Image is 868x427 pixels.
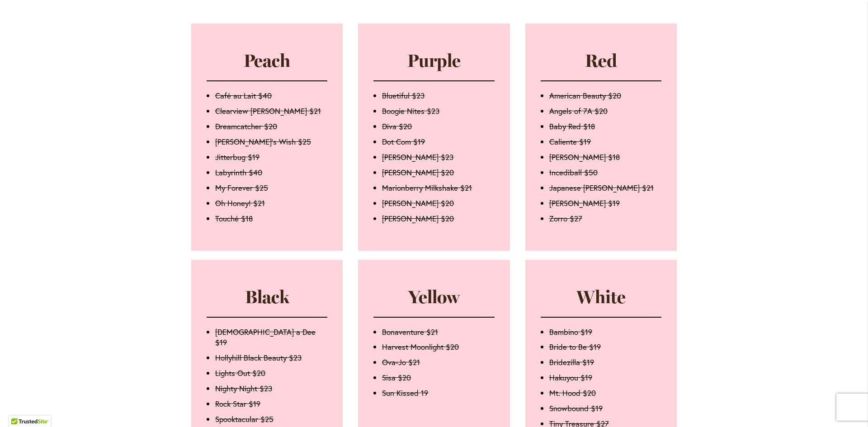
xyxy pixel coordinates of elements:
s: Ova-Jo $21 [382,357,420,367]
s: Touché $18 [215,213,253,224]
s: Incediball $50 [549,167,598,178]
s: American Beauty $20 [549,90,621,101]
s: Dreamcatcher $20 [215,121,277,131]
s: [PERSON_NAME] $23 [382,152,453,162]
strong: Purple [407,50,461,71]
s: Sisa $20 [382,372,411,383]
s: Bride to Be $19 [549,342,601,352]
s: Dot Com $19 [382,136,425,147]
strong: White [576,286,626,308]
s: [PERSON_NAME] $19 [549,198,620,208]
s: Marionberry Milkshake $21 [382,183,472,193]
s: Sun Kissed 19 [382,388,428,398]
s: Bluetiful $23 [382,90,425,101]
s: Bridezilla $19 [549,357,594,367]
s: My Forever $25 [215,183,268,193]
strong: Peach [244,50,290,71]
s: Japanese [PERSON_NAME] $21 [549,183,654,193]
s: [DEMOGRAPHIC_DATA] a Dee $19 [215,327,316,348]
s: Jitterbug $19 [215,152,259,162]
s: Labyrinth $40 [215,167,262,178]
s: Oh Honey! $21 [215,198,265,208]
s: Lights Out $20 [215,368,265,378]
s: [PERSON_NAME]'s Wish $25 [215,136,311,147]
s: Harvest Moonlight $20 [382,342,459,352]
s: Caliente $19 [549,136,591,147]
s: Hakuyou $19 [549,372,592,383]
s: Mt. Hood $20 [549,388,596,398]
strong: Black [245,286,289,308]
s: Café au Lait $40 [215,90,272,101]
s: [PERSON_NAME] $20 [382,167,454,178]
s: Nighty Night $23 [215,383,272,394]
strong: Yellow [408,286,459,308]
strong: Red [585,50,617,71]
s: Boogie Nites $23 [382,106,439,116]
s: Bonaventure $21 [382,327,438,337]
s: [PERSON_NAME] $20 [382,213,454,224]
s: Hollyhill Black Beauty $23 [215,352,302,363]
s: Bambino $19 [549,327,592,337]
s: Baby Red $18 [549,121,595,131]
s: Zorro $27 [549,213,582,224]
s: Clearview [PERSON_NAME] $21 [215,106,321,116]
s: Angels of 7A $20 [549,106,608,116]
s: [PERSON_NAME] $20 [382,198,454,208]
s: [PERSON_NAME] $18 [549,152,620,162]
s: Diva $20 [382,121,412,131]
